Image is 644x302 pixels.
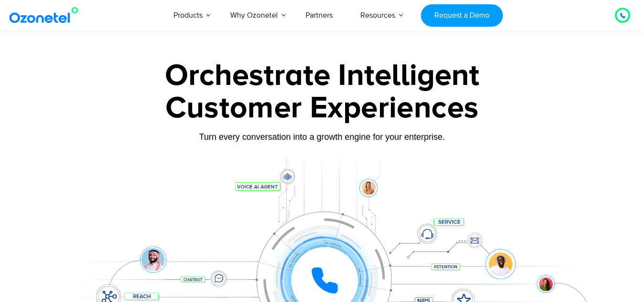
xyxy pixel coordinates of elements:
[421,4,502,27] a: Request a Demo
[24,85,620,131] div: Customer Experiences
[24,61,620,91] div: Orchestrate Intelligent
[24,132,620,142] div: Turn every conversation into a growth engine for your enterprise.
